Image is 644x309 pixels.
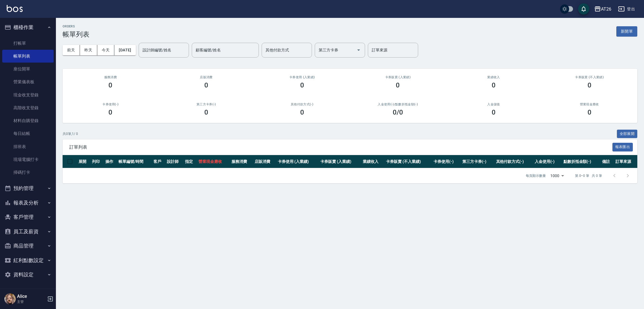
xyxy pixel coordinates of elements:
button: 今天 [97,45,115,55]
h2: 營業現金應收 [548,103,631,106]
th: 營業現金應收 [197,155,230,168]
th: 卡券販賣 (不入業績) [385,155,432,168]
h3: 0 [492,108,496,116]
a: 掃碼打卡 [2,166,54,179]
th: 卡券販賣 (入業績) [319,155,361,168]
button: 前天 [63,45,80,55]
a: 營業儀表板 [2,75,54,88]
th: 帳單編號/時間 [117,155,152,168]
th: 卡券使用 (入業績) [276,155,319,168]
button: 報表匯出 [612,143,633,151]
img: Logo [7,5,23,12]
button: [DATE] [114,45,136,55]
th: 業績收入 [361,155,385,168]
h3: 0 /0 [393,108,403,116]
th: 入金使用(-) [533,155,562,168]
th: 卡券使用(-) [432,155,461,168]
th: 操作 [104,155,117,168]
h2: 入金儲值 [453,103,535,106]
h2: 入金使用(-) /點數折抵金額(-) [357,103,439,106]
th: 展開 [77,155,91,168]
button: 櫃檯作業 [2,20,54,35]
h2: 第三方卡券(-) [165,103,248,106]
button: Open [354,46,363,54]
th: 第三方卡券(-) [461,155,495,168]
h3: 0 [204,81,208,89]
h2: ORDERS [63,25,89,28]
h2: 店販消費 [165,75,248,79]
h2: 業績收入 [453,75,535,79]
h3: 0 [204,108,208,116]
a: 材料自購登錄 [2,114,54,127]
th: 列印 [91,155,104,168]
a: 現場電腦打卡 [2,153,54,166]
th: 店販消費 [253,155,276,168]
button: 資料設定 [2,267,54,282]
span: 訂單列表 [69,144,612,150]
th: 設計師 [165,155,184,168]
h3: 0 [300,108,304,116]
th: 備註 [601,155,614,168]
button: 全部展開 [617,130,638,138]
th: 其他付款方式(-) [495,155,533,168]
a: 每日結帳 [2,127,54,140]
th: 服務消費 [230,155,253,168]
p: 主管 [17,299,46,304]
button: 登出 [616,4,637,14]
div: 1000 [548,168,566,183]
h3: 0 [300,81,304,89]
a: 打帳單 [2,37,54,50]
h5: Alice [17,294,46,299]
a: 現金收支登錄 [2,89,54,101]
p: 第 0–0 筆 共 0 筆 [575,173,602,178]
h3: 服務消費 [69,75,152,79]
button: save [578,3,589,15]
h3: 0 [588,108,591,116]
th: 客戶 [152,155,165,168]
img: Person [4,293,16,305]
div: AT26 [601,6,611,13]
th: 點數折抵金額(-) [562,155,601,168]
h2: 卡券販賣 (入業績) [357,75,439,79]
th: 訂單來源 [614,155,637,168]
a: 排班表 [2,140,54,153]
button: 員工及薪資 [2,224,54,239]
h3: 0 [492,81,496,89]
h3: 0 [396,81,400,89]
button: 報表及分析 [2,196,54,210]
button: AT26 [592,3,614,15]
th: 指定 [184,155,197,168]
h3: 0 [588,81,591,89]
a: 高階收支登錄 [2,101,54,114]
h2: 卡券使用 (入業績) [261,75,343,79]
button: 紅利點數設定 [2,253,54,268]
h3: 帳單列表 [63,30,89,38]
a: 報表匯出 [612,144,633,149]
button: 新開單 [616,26,637,37]
h3: 0 [108,81,112,89]
p: 共 0 筆, 1 / 0 [63,131,78,136]
h2: 卡券使用(-) [69,103,152,106]
a: 帳單列表 [2,50,54,63]
button: 商品管理 [2,239,54,253]
h2: 卡券販賣 (不入業績) [548,75,631,79]
p: 每頁顯示數量 [526,173,546,178]
a: 新開單 [616,28,637,34]
button: 昨天 [80,45,97,55]
h2: 其他付款方式(-) [261,103,343,106]
button: 預約管理 [2,181,54,196]
h3: 0 [108,108,112,116]
button: 客戶管理 [2,210,54,224]
a: 座位開單 [2,63,54,75]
